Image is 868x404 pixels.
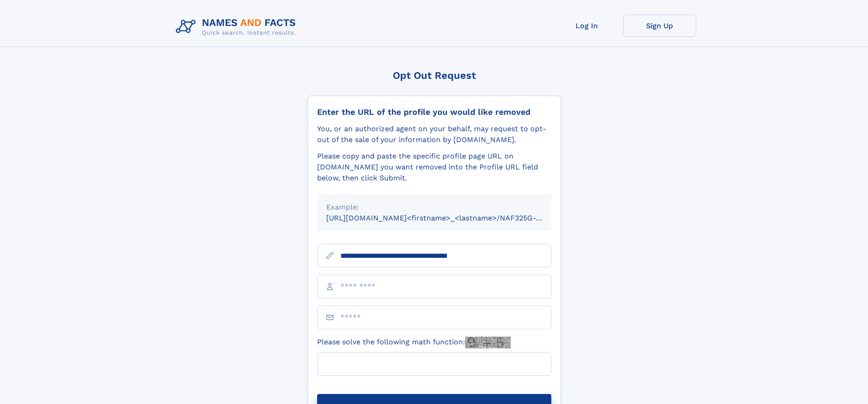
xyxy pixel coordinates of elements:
div: Please copy and paste the specific profile page URL on [DOMAIN_NAME] you want removed into the Pr... [317,151,551,184]
div: Example: [326,202,542,213]
div: Opt Out Request [308,70,561,81]
div: Enter the URL of the profile you would like removed [317,107,551,117]
a: Log In [550,15,623,37]
div: You, or an authorized agent on your behalf, may request to opt-out of the sale of your informatio... [317,123,551,145]
label: Please solve the following math function: [317,337,511,348]
img: Logo Names and Facts [172,15,303,39]
a: Sign Up [623,15,696,37]
small: [URL][DOMAIN_NAME]<firstname>_<lastname>/NAF325G-xxxxxxxx [326,214,569,222]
